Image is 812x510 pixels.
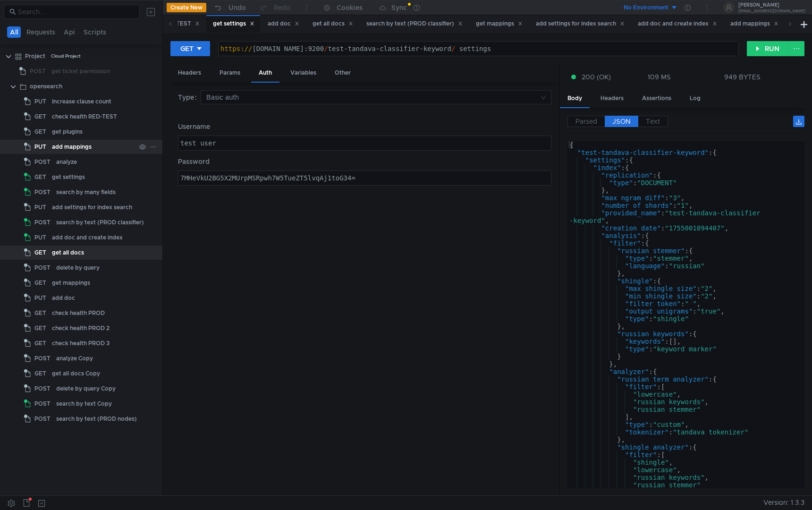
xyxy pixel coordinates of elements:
div: get ticket permission [51,64,110,78]
div: get settings [52,170,85,184]
div: Auth [251,64,279,83]
span: Version: 1.3.3 [763,496,804,510]
div: analyze Copy [56,351,93,365]
span: POST [34,155,51,169]
label: Username [178,121,551,132]
button: Requests [24,26,58,38]
div: get mappings [476,19,523,29]
div: add mappings [52,140,92,154]
div: get plugins [52,125,83,139]
div: add doc [52,291,75,305]
div: get all docs [313,19,353,29]
div: Other [327,64,358,82]
span: POST [34,397,51,411]
label: Type [178,90,201,104]
span: POST [34,382,51,396]
div: check health PROD 3 [52,336,110,350]
span: PUT [34,94,46,109]
div: check health PROD 2 [52,321,110,335]
span: PUT [34,291,46,305]
div: add settings for index search [52,200,132,214]
div: delete by query Copy [56,382,116,396]
span: GET [34,366,46,381]
span: PUT [34,200,46,214]
div: search by text Copy [56,397,112,411]
span: JSON [612,117,631,126]
span: Parsed [575,117,597,126]
div: [PERSON_NAME] [738,3,805,8]
div: search by text (PROD classifier) [366,19,463,29]
div: Params [212,64,248,82]
span: POST [34,185,51,199]
div: delete by query [56,261,100,275]
span: POST [30,64,46,78]
div: add doc and create index [52,230,123,245]
div: Sync [391,4,407,11]
button: Scripts [81,26,109,38]
div: add doc and create index [638,19,717,29]
div: search by text (PROD classifier) [56,215,144,229]
button: Redo [253,0,297,15]
div: Increase clause count [52,94,111,109]
div: 949 BYTES [724,73,761,81]
button: Api [61,26,78,38]
span: GET [34,246,46,260]
span: PUT [34,140,46,154]
div: Body [560,90,590,108]
div: add doc [268,19,299,29]
div: Project [25,49,45,63]
div: add mappings [730,19,778,29]
button: GET [170,41,210,56]
span: GET [34,125,46,139]
div: Redo [274,2,290,13]
div: Variables [283,64,324,82]
span: GET [34,110,46,124]
button: Undo [206,0,253,15]
span: GET [34,170,46,184]
div: GET [180,43,194,54]
span: POST [34,261,51,275]
span: PUT [34,230,46,245]
div: Cloud Project [51,49,81,63]
span: POST [34,215,51,229]
span: GET [34,276,46,290]
div: No Environment [624,3,668,12]
input: Search... [18,7,134,17]
span: 200 (OK) [582,72,611,82]
label: Password [178,156,551,167]
div: get all docs [52,246,84,260]
span: GET [34,321,46,335]
div: Undo [228,2,246,13]
div: get settings [213,19,254,29]
div: get all docs Copy [52,366,100,381]
div: check health RED-TEST [52,110,117,124]
span: POST [34,351,51,365]
span: POST [34,412,51,426]
span: GET [34,306,46,320]
div: Headers [593,90,631,107]
div: Assertions [634,90,679,107]
div: Headers [170,64,209,82]
div: get mappings [52,276,90,290]
div: [EMAIL_ADDRESS][DOMAIN_NAME] [738,9,805,13]
div: search by text (PROD nodes) [56,412,137,426]
div: analyze [56,155,77,169]
span: Text [646,117,660,126]
span: GET [34,336,46,350]
div: opensearch [30,79,62,93]
div: search by many fields [56,185,116,199]
div: add settings for index search [536,19,625,29]
div: 109 MS [648,73,671,81]
button: All [7,26,21,38]
div: check health PROD [52,306,105,320]
div: Cookies [337,2,363,13]
button: RUN [747,41,789,56]
div: Log [682,90,708,107]
button: Create New [167,3,206,12]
